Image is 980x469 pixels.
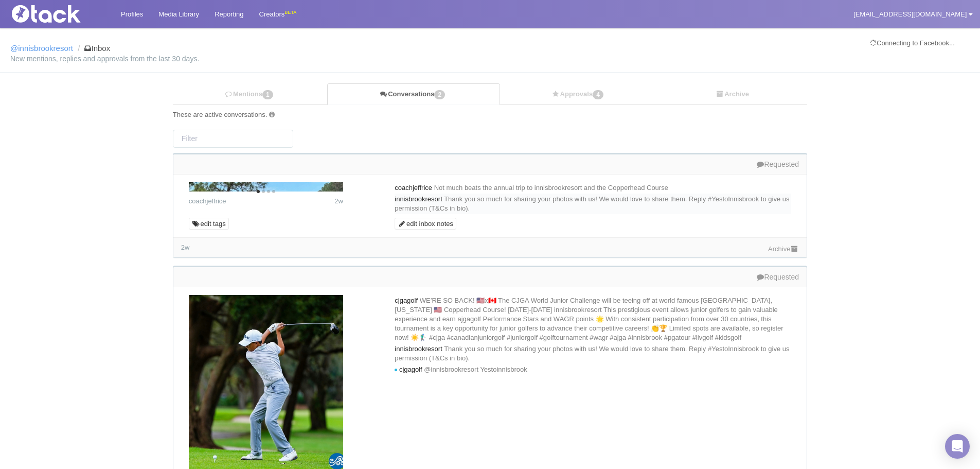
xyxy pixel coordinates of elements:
[395,195,789,212] span: Thank you so much for sharing your photos with us! We would love to share them. Reply #YestoInnis...
[395,218,456,230] a: edit inbox notes
[768,245,799,253] a: Archive
[395,345,442,353] span: innisbrookresort
[272,190,275,193] li: Page dot 4
[75,44,110,53] li: Inbox
[10,44,73,53] a: @innisbrookresort
[424,366,527,373] span: @innisbrookresort Yestoinnisbrook
[257,190,260,193] li: Page dot 1
[395,345,789,362] span: Thank you so much for sharing your photos with us! We would love to share them. Reply #YestoInnis...
[173,84,327,105] a: Mentions1
[284,7,296,18] div: BETA
[870,48,970,62] iframe: fb:login_button Facebook Social Plugin
[945,434,970,459] div: Open Intercom Messenger
[173,130,293,148] input: Filter
[870,39,970,48] div: Connecting to Facebook...
[395,184,432,192] span: coachjeffrice
[395,297,418,304] span: cjgagolf
[395,369,397,372] i: new
[189,197,226,205] a: coachjeffrice
[334,197,343,206] time: Posted: 2025-09-27 21:27 UTC
[189,182,343,298] img: Image may contain: field, nature, outdoors, golf, golf course, sport, ground, grass, park, plant,...
[434,90,445,99] span: 2
[267,190,270,193] li: Page dot 3
[327,83,500,105] a: Conversations2
[262,190,265,193] li: Page dot 2
[181,272,799,282] div: Requested
[657,84,807,105] a: Archive
[181,244,190,251] time: Latest comment: 2025-09-27 21:27 UTC
[181,160,799,169] div: Requested
[500,84,658,105] a: Approvals4
[334,197,343,205] span: 2w
[395,195,442,203] span: innisbrookresort
[181,244,190,251] span: 2w
[189,218,229,230] a: edit tags
[8,5,111,23] img: Tack
[10,55,970,62] small: New mentions, replies and approvals from the last 30 days.
[395,297,783,341] span: WE’RE SO BACK! 🇺🇸x🇨🇦 The CJGA World Junior Challenge will be teeing off at world famous [GEOGRAPH...
[399,366,422,373] span: cjgagolf
[173,110,807,119] div: These are active conversations.
[434,184,668,192] span: Not much beats the annual trip to innisbrookresort and the Copperhead Course
[593,90,603,99] span: 4
[262,90,273,99] span: 1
